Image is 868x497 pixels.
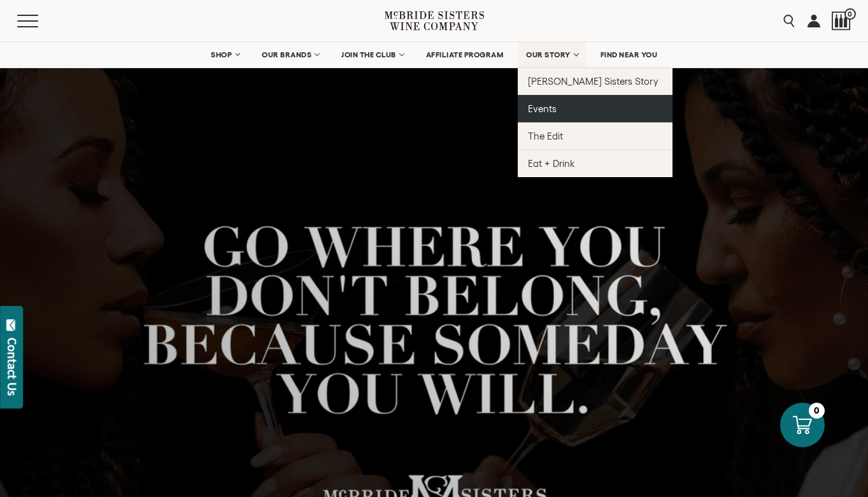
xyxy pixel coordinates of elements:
span: JOIN THE CLUB [341,50,396,59]
span: The Edit [528,131,563,141]
button: Mobile Menu Trigger [17,15,63,27]
span: AFFILIATE PROGRAM [426,50,504,59]
span: FIND NEAR YOU [601,50,658,59]
a: The Edit [518,122,672,150]
a: OUR STORY [518,42,586,68]
a: AFFILIATE PROGRAM [418,42,512,68]
span: OUR STORY [526,50,571,59]
a: JOIN THE CLUB [333,42,411,68]
a: Events [518,95,672,122]
a: FIND NEAR YOU [592,42,666,68]
a: OUR BRANDS [253,42,327,68]
span: OUR BRANDS [262,50,311,59]
div: 0 [809,403,825,419]
span: Eat + Drink [528,158,575,169]
a: Eat + Drink [518,150,672,177]
a: [PERSON_NAME] Sisters Story [518,68,672,95]
span: SHOP [211,50,232,59]
div: Contact Us [6,338,18,396]
span: Events [528,103,557,114]
a: SHOP [203,42,247,68]
span: 0 [844,8,856,20]
span: [PERSON_NAME] Sisters Story [528,76,658,87]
